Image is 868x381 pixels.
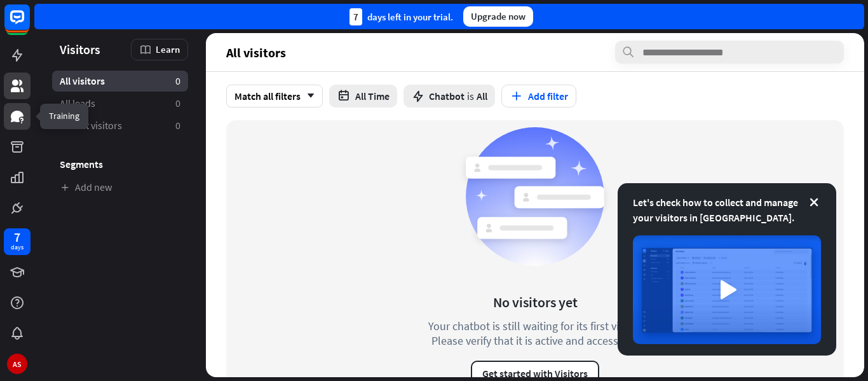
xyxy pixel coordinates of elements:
[14,232,20,243] div: 7
[477,90,487,102] span: All
[301,92,315,100] i: arrow_down
[175,97,180,110] aside: 0
[633,195,821,225] div: Let's check how to collect and manage your visitors in [GEOGRAPHIC_DATA].
[463,6,533,27] div: Upgrade now
[156,43,180,55] span: Learn
[226,45,286,60] span: All visitors
[52,158,188,170] h3: Segments
[10,5,48,43] button: Open LiveChat chat widget
[52,115,188,136] a: Recent visitors 0
[60,42,100,57] span: Visitors
[429,90,465,102] span: Chatbot
[633,235,821,344] img: image
[4,228,31,255] a: 7 days
[226,85,323,107] div: Match all filters
[349,8,362,25] div: 7
[329,85,397,107] button: All Time
[405,319,665,348] div: Your chatbot is still waiting for its first visitor. Please verify that it is active and accessible.
[175,74,180,88] aside: 0
[52,93,188,114] a: All leads 0
[467,90,474,102] span: is
[60,97,95,110] span: All leads
[60,119,122,132] span: Recent visitors
[7,354,27,374] div: AS
[349,8,453,25] div: days left in your trial.
[493,293,578,311] div: No visitors yet
[175,119,180,132] aside: 0
[52,177,188,198] a: Add new
[11,243,24,252] div: days
[501,85,576,107] button: Add filter
[60,74,105,88] span: All visitors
